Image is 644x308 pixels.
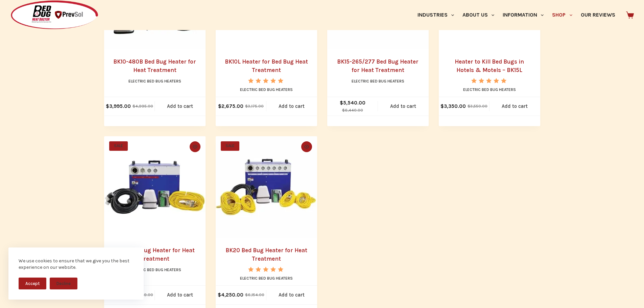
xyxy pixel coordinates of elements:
a: Add to cart: “BK20 Bed Bug Heater for Heat Treatment” [266,286,317,304]
a: Electric Bed Bug Heaters [240,276,293,281]
a: Electric Bed Bug Heaters [240,87,293,92]
span: SALE [109,141,128,151]
bdi: 4,250.00 [218,292,243,298]
a: Electric Bed Bug Heaters [352,79,404,84]
span: $ [218,103,221,109]
bdi: 4,995.00 [133,104,153,109]
span: $ [342,108,345,113]
bdi: 3,550.00 [468,104,487,109]
bdi: 6,440.00 [342,108,363,113]
span: Rated out of 5 [471,78,507,99]
a: Heater to Kill Bed Bugs in Hotels & Motels – BK15L [455,58,524,74]
span: $ [440,103,444,109]
a: Add to cart: “BK10-480B Bed Bug Heater for Heat Treatment” [155,97,206,116]
button: Decline [50,278,77,289]
div: Rated 5.00 out of 5 [471,78,507,83]
a: Add to cart: “BK17 Bed Bug Heater for Heat Treatment” [155,286,206,304]
span: $ [133,104,135,109]
button: Quick view toggle [301,141,312,152]
a: BK10-480B Bed Bug Heater for Heat Treatment [113,58,196,74]
bdi: 5,540.00 [340,100,365,106]
a: BK20 Bed Bug Heater for Heat Treatment [216,136,317,238]
a: BK10L Heater for Bed Bug Heat Treatment [225,58,308,74]
span: Rated out of 5 [248,267,284,287]
span: $ [106,103,109,109]
a: BK15-265/277 Bed Bug Heater for Heat Treatment [337,58,419,74]
button: Open LiveChat chat widget [5,3,26,23]
span: SALE [221,141,239,151]
span: $ [245,292,248,297]
span: Rated out of 5 [248,78,284,99]
a: Add to cart: “Heater to Kill Bed Bugs in Hotels & Motels - BK15L” [490,97,540,116]
bdi: 3,175.00 [245,104,264,109]
bdi: 3,995.00 [106,103,131,109]
span: $ [340,100,343,106]
bdi: 6,154.00 [245,292,264,297]
span: $ [468,104,470,109]
span: $ [218,292,221,298]
a: Electric Bed Bug Heaters [128,267,181,272]
a: Add to cart: “BK15-265/277 Bed Bug Heater for Heat Treatment” [378,97,429,116]
div: We use cookies to ensure that we give you the best experience on our website. [19,258,134,271]
a: Electric Bed Bug Heaters [128,79,181,84]
a: Add to cart: “BK10L Heater for Bed Bug Heat Treatment” [266,97,317,116]
a: BK20 Bed Bug Heater for Heat Treatment [225,247,307,262]
div: Rated 5.00 out of 5 [248,267,284,272]
a: BK17 Bed Bug Heater for Heat Treatment [115,247,195,262]
a: Electric Bed Bug Heaters [463,87,516,92]
button: Quick view toggle [190,141,200,152]
bdi: 3,350.00 [440,103,466,109]
div: Rated 5.00 out of 5 [248,78,284,83]
bdi: 2,675.00 [218,103,243,109]
span: $ [245,104,248,109]
button: Accept [19,278,46,289]
a: BK17 Bed Bug Heater for Heat Treatment [104,136,206,238]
